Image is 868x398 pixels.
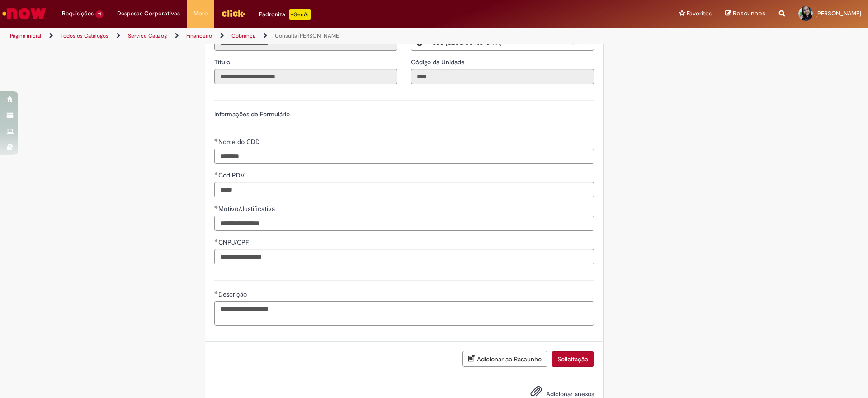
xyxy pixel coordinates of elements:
span: Motivo/Justificativa [218,205,277,213]
input: CNPJ/CPF [214,249,594,264]
p: +GenAi [289,9,311,20]
a: Todos os Catálogos [61,32,108,39]
button: Adicionar ao Rascunho [462,351,547,367]
span: Cód PDV [218,171,246,179]
span: Obrigatório Preenchido [214,239,218,242]
span: Descrição [218,290,249,298]
span: [PERSON_NAME] [816,10,861,17]
img: click_logo_yellow_360x200.png [221,6,245,20]
span: Nome do CDD [218,138,262,146]
input: Cód PDV [214,182,594,197]
input: Código da Unidade [411,69,594,84]
span: Rascunhos [733,9,765,18]
ul: Trilhas de página [7,28,572,44]
span: Obrigatório Preenchido [214,291,218,294]
a: Financeiro [186,32,212,39]
span: Obrigatório Preenchido [214,205,218,209]
span: Adicionar anexos [546,390,594,398]
label: Somente leitura - Código da Unidade [411,58,467,67]
a: Consulta [PERSON_NAME] [275,32,340,39]
label: Informações de Formulário [214,110,290,118]
a: Página inicial [10,32,41,39]
label: Somente leitura - Título [214,58,232,67]
span: More [193,9,208,18]
img: ServiceNow [1,5,47,23]
span: Somente leitura - Código da Unidade [411,58,467,66]
button: Solicitação [552,351,594,367]
span: Despesas Corporativas [117,9,180,18]
span: 11 [95,10,104,18]
span: Obrigatório Preenchido [214,172,218,175]
a: Cobrança [231,32,255,39]
span: CNPJ/CPF [218,238,250,246]
input: Nome do CDD [214,149,594,164]
span: Requisições [62,9,94,18]
span: Favoritos [687,9,712,18]
textarea: Descrição [214,301,594,326]
span: Obrigatório Preenchido [214,138,218,142]
a: Rascunhos [725,10,765,18]
input: Título [214,69,397,84]
div: Padroniza [259,9,311,20]
span: Somente leitura - Título [214,58,232,66]
input: Motivo/Justificativa [214,216,594,231]
a: Service Catalog [128,32,167,39]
